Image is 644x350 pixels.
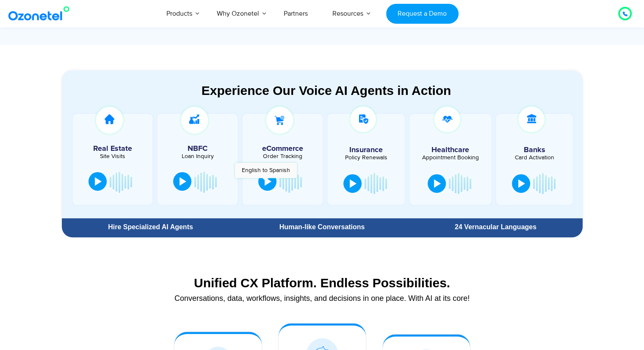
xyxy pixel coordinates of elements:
[162,153,233,159] div: Loan Inquiry
[247,153,318,159] div: Order Tracking
[247,145,318,153] h5: eCommerce
[413,224,578,231] div: 24 Vernacular Languages
[239,224,404,231] div: Human-like Conversations
[500,155,569,161] div: Card Activation
[66,224,235,231] div: Hire Specialized AI Agents
[332,146,401,154] h5: Insurance
[77,145,149,153] h5: Real Estate
[66,275,578,290] div: Unified CX Platform. Endless Possibilities.
[416,155,485,161] div: Appointment Booking
[66,294,578,302] div: Conversations, data, workflows, insights, and decisions in one place. With AI at its core!
[77,153,149,159] div: Site Visits
[500,146,569,154] h5: Banks
[386,4,459,24] a: Request a Demo
[416,146,485,154] h5: Healthcare
[70,83,583,98] div: Experience Our Voice AI Agents in Action
[332,155,401,161] div: Policy Renewals
[162,145,233,153] h5: NBFC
